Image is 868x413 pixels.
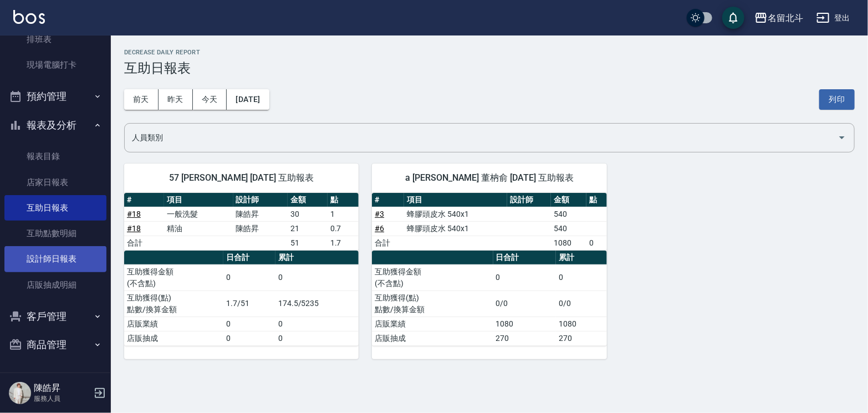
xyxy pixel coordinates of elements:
a: 報表目錄 [4,144,106,169]
td: 0 [275,317,359,331]
table: a dense table [124,251,359,346]
td: 0 [275,264,359,290]
button: 昨天 [159,89,193,110]
td: 陳皓昇 [233,221,288,236]
th: 金額 [551,193,586,207]
a: #3 [375,210,384,218]
a: 設計師日報表 [4,246,106,272]
input: 人員名稱 [129,128,833,147]
a: 現場電腦打卡 [4,52,106,78]
td: 174.5/5235 [275,290,359,317]
td: 0 [586,236,607,250]
img: Logo [13,10,45,24]
h5: 陳皓昇 [34,383,90,394]
th: 設計師 [507,193,551,207]
td: 1.7/51 [223,290,275,317]
button: 前天 [124,89,159,110]
a: 店販抽成明細 [4,272,106,298]
td: 21 [288,221,328,236]
a: #6 [375,224,384,233]
button: [DATE] [227,89,269,110]
th: 累計 [556,251,607,265]
td: 合計 [372,236,404,250]
button: 商品管理 [4,330,106,359]
td: 0 [223,317,275,331]
td: 互助獲得金額 (不含點) [124,264,223,290]
td: 互助獲得(點) 點數/換算金額 [372,290,493,317]
td: 0 [275,331,359,345]
a: 互助日報表 [4,195,106,221]
td: 店販業績 [372,317,493,331]
td: 蜂膠頭皮水 540x1 [404,221,507,236]
h2: Decrease Daily Report [124,49,855,56]
td: 270 [556,331,607,345]
td: 蜂膠頭皮水 540x1 [404,207,507,221]
td: 1 [328,207,359,221]
div: 名留北斗 [768,11,803,25]
td: 精油 [164,221,233,236]
th: 日合計 [223,251,275,265]
td: 0.7 [328,221,359,236]
td: 0 [556,264,607,290]
th: 累計 [275,251,359,265]
p: 服務人員 [34,394,90,404]
th: 點 [328,193,359,207]
td: 店販業績 [124,317,223,331]
td: 1080 [556,317,607,331]
h3: 互助日報表 [124,60,855,76]
button: 報表及分析 [4,111,106,140]
th: 日合計 [493,251,556,265]
button: Open [833,129,851,146]
button: save [722,7,744,29]
td: 互助獲得金額 (不含點) [372,264,493,290]
a: 排班表 [4,27,106,52]
button: 名留北斗 [750,7,808,29]
td: 270 [493,331,556,345]
td: 540 [551,221,586,236]
td: 1080 [493,317,556,331]
td: 店販抽成 [124,331,223,345]
th: 設計師 [233,193,288,207]
button: 登出 [812,8,855,28]
th: 金額 [288,193,328,207]
td: 一般洗髮 [164,207,233,221]
td: 30 [288,207,328,221]
th: 點 [586,193,607,207]
table: a dense table [372,193,606,251]
a: #18 [127,210,141,218]
span: a [PERSON_NAME] 董枘俞 [DATE] 互助報表 [385,172,593,183]
button: 列印 [819,89,855,110]
td: 陳皓昇 [233,207,288,221]
td: 互助獲得(點) 點數/換算金額 [124,290,223,317]
th: # [124,193,164,207]
th: # [372,193,404,207]
a: 互助點數明細 [4,221,106,246]
th: 項目 [164,193,233,207]
button: 今天 [193,89,227,110]
td: 0 [493,264,556,290]
td: 0/0 [556,290,607,317]
button: 預約管理 [4,82,106,111]
span: 57 [PERSON_NAME] [DATE] 互助報表 [137,172,345,183]
a: #18 [127,224,141,233]
img: Person [9,382,31,404]
th: 項目 [404,193,507,207]
td: 1080 [551,236,586,250]
td: 0 [223,331,275,345]
td: 1.7 [328,236,359,250]
td: 合計 [124,236,164,250]
table: a dense table [124,193,359,251]
td: 店販抽成 [372,331,493,345]
button: 客戶管理 [4,302,106,331]
td: 540 [551,207,586,221]
td: 51 [288,236,328,250]
table: a dense table [372,251,606,346]
a: 店家日報表 [4,170,106,195]
td: 0/0 [493,290,556,317]
td: 0 [223,264,275,290]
